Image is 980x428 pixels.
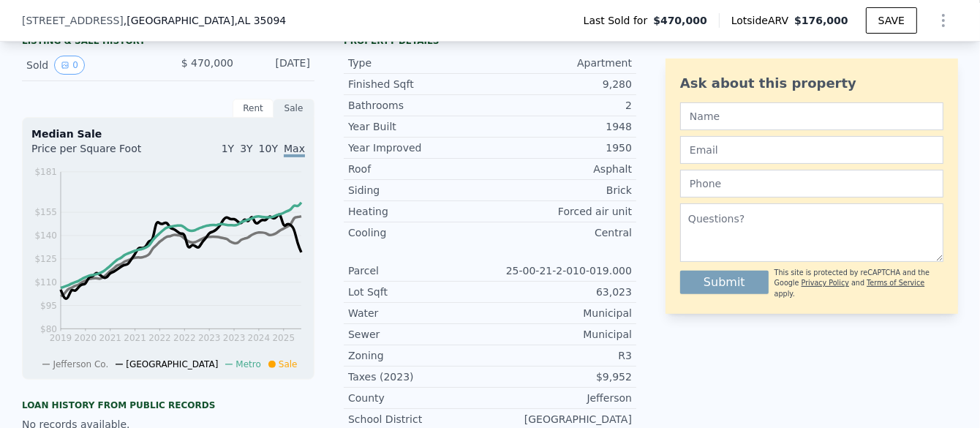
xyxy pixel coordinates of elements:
[348,327,490,342] div: Sewer
[348,140,490,155] div: Year Improved
[240,143,252,154] span: 3Y
[731,13,794,28] span: Lotside ARV
[490,369,632,384] div: $9,952
[490,348,632,363] div: R3
[50,333,72,343] tspan: 2019
[680,271,769,294] button: Submit
[181,57,233,69] span: $ 470,000
[348,98,490,113] div: Bathrooms
[348,162,490,176] div: Roof
[348,183,490,198] div: Siding
[348,204,490,219] div: Heating
[680,102,943,130] input: Name
[22,35,314,50] div: LISTING & SALE HISTORY
[31,127,305,141] div: Median Sale
[490,98,632,113] div: 2
[866,7,917,34] button: SAVE
[680,136,943,164] input: Email
[490,162,632,176] div: Asphalt
[867,279,924,287] a: Terms of Service
[245,56,310,75] div: [DATE]
[148,333,171,343] tspan: 2022
[34,167,57,177] tspan: $181
[124,333,146,343] tspan: 2021
[348,263,490,278] div: Parcel
[490,412,632,427] div: [GEOGRAPHIC_DATA]
[34,277,57,288] tspan: $110
[40,301,57,311] tspan: $95
[235,359,260,369] span: Metro
[490,327,632,342] div: Municipal
[99,333,121,343] tspan: 2021
[802,279,849,287] a: Privacy Policy
[233,99,274,118] div: Rent
[929,6,958,35] button: Show Options
[490,225,632,240] div: Central
[34,207,57,217] tspan: $155
[348,119,490,134] div: Year Built
[198,333,221,343] tspan: 2023
[53,359,108,369] span: Jefferson Co.
[490,77,632,91] div: 9,280
[248,333,271,343] tspan: 2024
[75,333,97,343] tspan: 2020
[40,324,57,334] tspan: $80
[348,306,490,320] div: Water
[584,13,654,28] span: Last Sold for
[348,77,490,91] div: Finished Sqft
[22,399,314,411] div: Loan history from public records
[348,369,490,384] div: Taxes (2023)
[26,56,157,75] div: Sold
[774,268,943,299] div: This site is protected by reCAPTCHA and the Google and apply.
[348,285,490,299] div: Lot Sqft
[34,254,57,264] tspan: $125
[284,143,305,157] span: Max
[348,56,490,70] div: Type
[653,13,707,28] span: $470,000
[490,183,632,198] div: Brick
[274,99,314,118] div: Sale
[273,333,295,343] tspan: 2025
[490,263,632,278] div: 25-00-21-2-010-019.000
[794,15,848,26] span: $176,000
[234,15,286,26] span: , AL 35094
[490,140,632,155] div: 1950
[124,13,286,28] span: , [GEOGRAPHIC_DATA]
[31,141,168,165] div: Price per Square Foot
[490,285,632,299] div: 63,023
[490,306,632,320] div: Municipal
[680,73,943,94] div: Ask about this property
[348,412,490,427] div: School District
[348,348,490,363] div: Zoning
[348,225,490,240] div: Cooling
[490,391,632,405] div: Jefferson
[22,13,124,28] span: [STREET_ADDRESS]
[54,56,85,75] button: View historical data
[259,143,278,154] span: 10Y
[126,359,218,369] span: [GEOGRAPHIC_DATA]
[173,333,196,343] tspan: 2022
[490,119,632,134] div: 1948
[34,230,57,241] tspan: $140
[223,333,246,343] tspan: 2023
[680,170,943,198] input: Phone
[490,56,632,70] div: Apartment
[348,391,490,405] div: County
[490,204,632,219] div: Forced air unit
[222,143,234,154] span: 1Y
[279,359,298,369] span: Sale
